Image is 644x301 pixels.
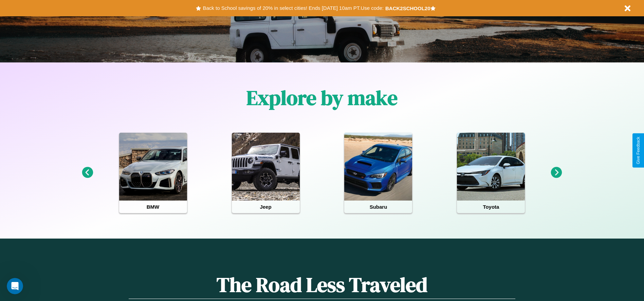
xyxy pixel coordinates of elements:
[232,201,300,213] h4: Jeep
[246,84,398,112] h1: Explore by make
[119,201,187,213] h4: BMW
[636,137,641,164] div: Give Feedback
[457,201,525,213] h4: Toyota
[201,3,385,13] button: Back to School savings of 20% in select cities! Ends [DATE] 10am PT.Use code:
[344,201,412,213] h4: Subaru
[385,5,430,11] b: BACK2SCHOOL20
[7,278,23,294] iframe: Intercom live chat
[129,271,515,299] h1: The Road Less Traveled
